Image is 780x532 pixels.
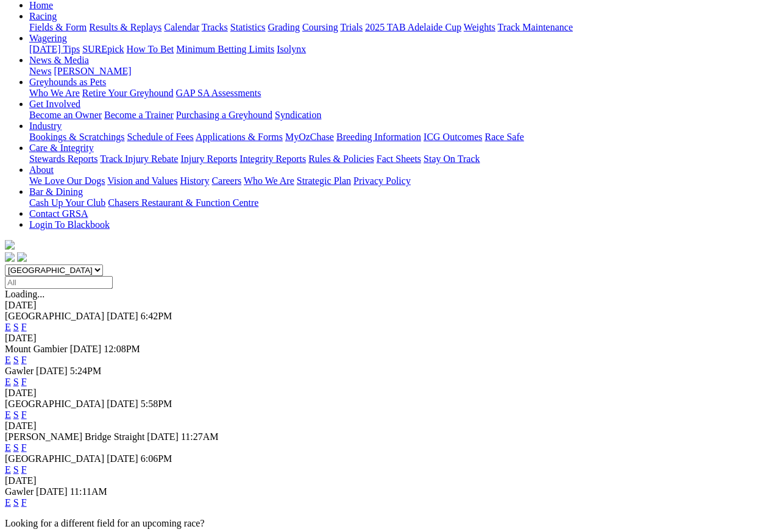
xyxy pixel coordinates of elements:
[5,355,11,365] a: E
[29,110,102,120] a: Become an Owner
[29,132,124,142] a: Bookings & Scratchings
[70,366,102,376] span: 5:24PM
[29,154,97,164] a: Stewards Reports
[29,44,80,54] a: [DATE] Tips
[13,497,19,508] a: S
[29,186,83,197] a: Bar & Dining
[29,22,87,32] a: Fields & Form
[21,377,27,387] a: F
[104,344,140,354] span: 12:08PM
[464,22,495,32] a: Weights
[107,453,138,464] span: [DATE]
[29,219,110,230] a: Login To Blackbook
[141,453,172,464] span: 6:06PM
[21,464,27,475] a: F
[29,22,775,33] div: Racing
[29,77,106,87] a: Greyhounds as Pets
[5,442,11,453] a: E
[498,22,573,32] a: Track Maintenance
[5,475,775,486] div: [DATE]
[5,399,104,409] span: [GEOGRAPHIC_DATA]
[89,22,161,32] a: Results & Replays
[70,344,102,354] span: [DATE]
[13,410,19,420] a: S
[13,322,19,332] a: S
[5,240,15,250] img: logo-grsa-white.png
[176,44,274,54] a: Minimum Betting Limits
[180,176,209,186] a: History
[29,197,775,208] div: Bar & Dining
[141,311,172,321] span: 6:42PM
[5,410,11,420] a: E
[29,197,105,208] a: Cash Up Your Club
[29,99,80,109] a: Get Involved
[285,132,334,142] a: MyOzChase
[36,366,68,376] span: [DATE]
[365,22,461,32] a: 2025 TAB Adelaide Cup
[21,497,27,508] a: F
[13,464,19,475] a: S
[21,322,27,332] a: F
[107,311,138,321] span: [DATE]
[336,132,421,142] a: Breeding Information
[21,410,27,420] a: F
[141,399,172,409] span: 5:58PM
[29,33,67,43] a: Wagering
[277,44,306,54] a: Isolynx
[70,486,107,497] span: 11:11AM
[244,176,294,186] a: Who We Are
[29,44,775,55] div: Wagering
[29,55,89,65] a: News & Media
[5,333,775,344] div: [DATE]
[180,154,237,164] a: Injury Reports
[127,132,193,142] a: Schedule of Fees
[29,66,775,77] div: News & Media
[13,355,19,365] a: S
[424,154,480,164] a: Stay On Track
[5,311,104,321] span: [GEOGRAPHIC_DATA]
[29,154,775,165] div: Care & Integrity
[340,22,363,32] a: Trials
[127,44,174,54] a: How To Bet
[176,88,261,98] a: GAP SA Assessments
[181,431,219,442] span: 11:27AM
[5,420,775,431] div: [DATE]
[29,143,94,153] a: Care & Integrity
[239,154,306,164] a: Integrity Reports
[5,252,15,262] img: facebook.svg
[5,289,44,299] span: Loading...
[29,121,62,131] a: Industry
[5,388,775,399] div: [DATE]
[424,132,482,142] a: ICG Outcomes
[13,377,19,387] a: S
[82,88,174,98] a: Retire Your Greyhound
[377,154,421,164] a: Fact Sheets
[29,176,775,186] div: About
[5,344,68,354] span: Mount Gambier
[29,88,775,99] div: Greyhounds as Pets
[5,464,11,475] a: E
[54,66,131,76] a: [PERSON_NAME]
[13,442,19,453] a: S
[275,110,321,120] a: Syndication
[5,366,34,376] span: Gawler
[230,22,266,32] a: Statistics
[484,132,523,142] a: Race Safe
[147,431,179,442] span: [DATE]
[104,110,174,120] a: Become a Trainer
[29,11,57,21] a: Racing
[5,453,104,464] span: [GEOGRAPHIC_DATA]
[268,22,300,32] a: Grading
[5,431,144,442] span: [PERSON_NAME] Bridge Straight
[29,66,51,76] a: News
[5,377,11,387] a: E
[107,176,177,186] a: Vision and Values
[29,176,105,186] a: We Love Our Dogs
[5,276,113,289] input: Select date
[176,110,272,120] a: Purchasing a Greyhound
[29,165,54,175] a: About
[5,486,34,497] span: Gawler
[196,132,283,142] a: Applications & Forms
[21,355,27,365] a: F
[5,497,11,508] a: E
